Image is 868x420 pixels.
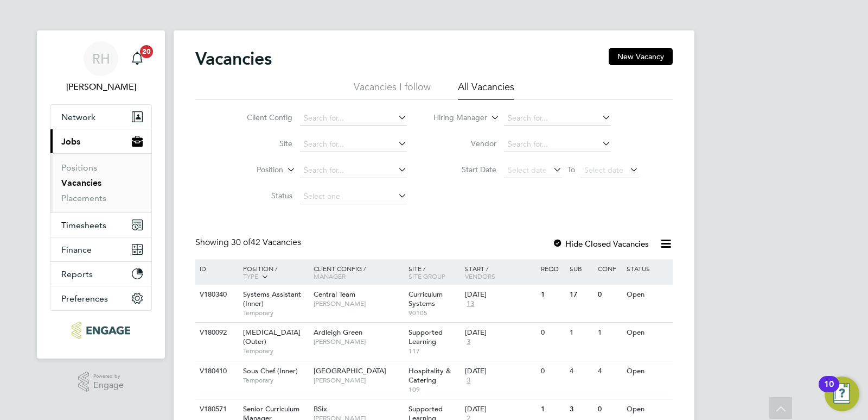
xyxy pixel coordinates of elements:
[624,259,671,278] div: Status
[595,399,623,419] div: 0
[462,259,538,285] div: Start /
[624,399,671,419] div: Open
[624,323,671,343] div: Open
[197,361,235,381] div: V180410
[595,361,623,381] div: 4
[465,376,472,385] span: 3
[624,285,671,305] div: Open
[126,41,148,76] a: 20
[230,139,292,148] label: Site
[243,366,298,375] span: Sous Chef (Inner)
[458,80,514,100] li: All Vacancies
[300,111,407,126] input: Search for...
[552,239,649,249] label: Hide Closed Vacancies
[50,213,151,237] button: Timesheets
[61,112,95,122] span: Network
[595,323,623,343] div: 1
[314,290,355,299] span: Central Team
[231,237,301,248] span: 42 Vacancies
[434,165,496,174] label: Start Date
[243,290,301,308] span: Systems Assistant (Inner)
[508,165,547,175] span: Select date
[140,45,153,58] span: 20
[504,137,611,152] input: Search for...
[406,259,463,285] div: Site /
[311,259,406,285] div: Client Config /
[465,272,495,280] span: Vendors
[425,112,487,123] label: Hiring Manager
[409,309,460,317] span: 90105
[50,80,152,93] span: Rufena Haque
[567,259,595,278] div: Sub
[50,237,151,261] button: Finance
[609,48,673,65] button: New Vacancy
[354,80,431,100] li: Vacancies I follow
[300,189,407,204] input: Select one
[567,361,595,381] div: 4
[300,163,407,178] input: Search for...
[243,272,258,280] span: Type
[50,322,152,339] a: Go to home page
[465,290,535,299] div: [DATE]
[50,105,151,129] button: Network
[409,328,443,346] span: Supported Learning
[61,220,106,230] span: Timesheets
[624,361,671,381] div: Open
[37,30,165,359] nav: Main navigation
[409,366,451,385] span: Hospitality & Catering
[409,272,445,280] span: Site Group
[465,299,476,309] span: 13
[197,285,235,305] div: V180340
[243,309,308,317] span: Temporary
[61,269,93,279] span: Reports
[61,193,106,203] a: Placements
[61,162,97,173] a: Positions
[434,139,496,148] label: Vendor
[93,372,124,381] span: Powered by
[314,366,386,375] span: [GEOGRAPHIC_DATA]
[538,323,566,343] div: 0
[195,48,272,70] h2: Vacancies
[221,165,283,175] label: Position
[567,323,595,343] div: 1
[78,372,124,392] a: Powered byEngage
[314,299,403,308] span: [PERSON_NAME]
[314,404,327,413] span: BSix
[314,328,362,337] span: Ardleigh Green
[50,262,151,286] button: Reports
[243,376,308,385] span: Temporary
[465,328,535,337] div: [DATE]
[230,191,292,200] label: Status
[595,285,623,305] div: 0
[235,259,311,286] div: Position /
[50,129,151,153] button: Jobs
[314,272,346,280] span: Manager
[825,377,859,411] button: Open Resource Center, 10 new notifications
[300,137,407,152] input: Search for...
[243,347,308,355] span: Temporary
[538,361,566,381] div: 0
[567,399,595,419] div: 3
[824,384,834,398] div: 10
[504,111,611,126] input: Search for...
[409,347,460,355] span: 117
[61,293,108,304] span: Preferences
[465,337,472,347] span: 3
[61,178,101,188] a: Vacancies
[50,286,151,310] button: Preferences
[197,323,235,343] div: V180092
[564,162,578,177] span: To
[61,136,80,147] span: Jobs
[231,237,251,248] span: 30 of
[314,376,403,385] span: [PERSON_NAME]
[195,237,303,248] div: Showing
[92,52,110,66] span: RH
[465,367,535,376] div: [DATE]
[409,290,443,308] span: Curriculum Systems
[230,112,292,122] label: Client Config
[314,337,403,346] span: [PERSON_NAME]
[584,165,623,175] span: Select date
[538,399,566,419] div: 1
[595,259,623,278] div: Conf
[197,259,235,278] div: ID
